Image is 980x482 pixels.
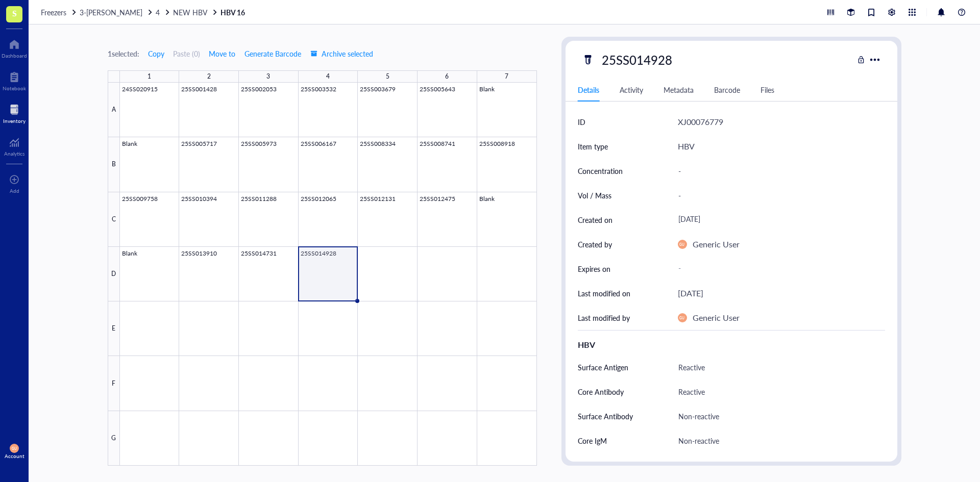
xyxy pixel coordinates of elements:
[578,165,623,176] div: Concentration
[578,288,630,299] div: Last modified on
[3,85,26,91] div: Notebook
[386,70,389,83] div: 5
[220,8,247,17] a: HBV 16
[3,102,26,124] a: Inventory
[578,116,585,128] div: ID
[578,411,633,422] div: Surface Antibody
[678,115,723,129] div: XJ00076779
[208,45,236,62] button: Move to
[108,192,120,247] div: C
[156,8,218,17] a: 4NEW HBV
[108,137,120,192] div: B
[678,287,703,300] div: [DATE]
[4,150,24,157] div: Analytics
[578,190,611,201] div: Vol / Mass
[714,84,740,95] div: Barcode
[674,185,881,206] div: -
[2,36,27,59] a: Dashboard
[326,70,330,83] div: 4
[310,45,374,62] button: Archive selected
[680,242,684,246] span: GU
[445,70,449,83] div: 6
[41,7,66,17] span: Freezers
[674,381,881,402] div: Reactive
[209,49,235,58] span: Move to
[148,45,165,62] button: Copy
[693,238,740,251] div: Generic User
[108,356,120,411] div: F
[578,386,624,397] div: Core Antibody
[244,49,301,58] span: Generate Barcode
[578,84,599,95] div: Details
[620,84,643,95] div: Activity
[761,84,774,95] div: Files
[578,214,612,225] div: Created on
[578,141,608,152] div: Item type
[5,453,24,459] div: Account
[674,357,881,378] div: Reactive
[578,362,628,373] div: Surface Antigen
[148,70,151,83] div: 1
[266,70,270,83] div: 3
[505,70,508,83] div: 7
[578,312,630,323] div: Last modified by
[2,53,27,59] div: Dashboard
[108,301,120,356] div: E
[173,7,207,17] span: NEW HBV
[680,316,684,320] span: GU
[310,49,373,58] span: Archive selected
[173,45,200,62] button: Paste (0)
[674,430,881,451] div: Non-reactive
[578,263,610,274] div: Expires on
[674,160,881,182] div: -
[3,118,26,124] div: Inventory
[3,69,26,91] a: Notebook
[578,339,885,351] div: HBV
[674,260,881,278] div: -
[678,140,695,153] div: HBV
[578,239,612,250] div: Created by
[693,311,740,324] div: Generic User
[597,49,677,70] div: 25SS014928
[80,7,142,17] span: 3-[PERSON_NAME]
[10,188,19,194] div: Add
[108,48,139,59] div: 1 selected:
[674,405,881,427] div: Non-reactive
[148,49,164,58] span: Copy
[578,435,607,446] div: Core IgM
[12,446,16,450] span: GU
[156,7,160,17] span: 4
[4,134,24,157] a: Analytics
[244,45,302,62] button: Generate Barcode
[108,247,120,301] div: D
[664,84,694,95] div: Metadata
[12,7,17,19] span: S
[41,8,78,17] a: Freezers
[108,411,120,466] div: G
[674,211,881,229] div: [DATE]
[108,83,120,137] div: A
[80,8,154,17] a: 3-[PERSON_NAME]
[207,70,211,83] div: 2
